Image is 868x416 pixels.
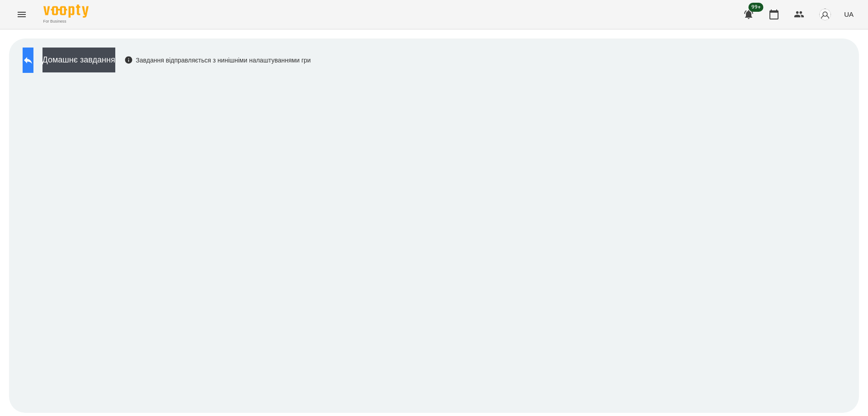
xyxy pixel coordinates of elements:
img: Voopty Logo [43,5,89,18]
span: 99+ [749,3,764,12]
span: For Business [43,19,89,24]
img: avatar_s.png [819,8,831,21]
button: Домашнє завдання [42,48,115,72]
div: Завдання відправляється з нинішніми налаштуваннями гри [124,56,311,65]
button: UA [840,6,857,23]
span: UA [844,10,854,19]
button: Menu [11,4,33,25]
